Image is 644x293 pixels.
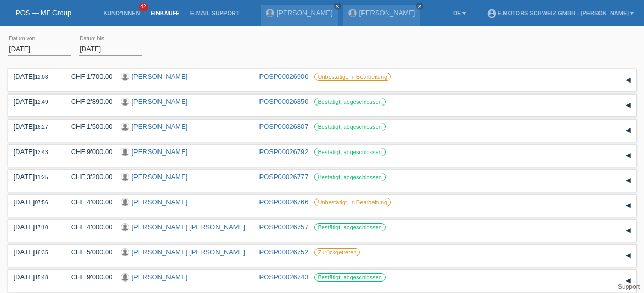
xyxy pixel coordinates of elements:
[132,148,188,156] a: [PERSON_NAME]
[314,98,386,106] label: Bestätigt, abgeschlossen
[14,198,55,206] div: [DATE]
[132,173,188,181] a: [PERSON_NAME]
[314,148,386,156] label: Bestätigt, abgeschlossen
[132,98,188,106] a: [PERSON_NAME]
[35,74,48,80] span: 12:08
[35,200,48,205] span: 07:56
[620,173,636,189] div: auf-/zuklappen
[259,98,309,106] a: POSP00026850
[35,225,48,230] span: 17:10
[620,73,636,88] div: auf-/zuklappen
[185,10,245,16] a: E-Mail Support
[132,73,188,80] a: [PERSON_NAME]
[132,223,245,231] a: [PERSON_NAME] [PERSON_NAME]
[132,198,188,206] a: [PERSON_NAME]
[620,248,636,264] div: auf-/zuklappen
[35,250,48,255] span: 16:35
[14,98,55,106] div: [DATE]
[259,73,309,80] a: POSP00026900
[487,8,497,19] i: account_circle
[481,10,639,16] a: account_circleE-Motors Schweiz GmbH - [PERSON_NAME] ▾
[448,10,471,16] a: DE ▾
[35,275,48,280] span: 15:48
[334,3,341,10] a: close
[335,4,340,9] i: close
[98,10,145,16] a: Kund*innen
[314,223,386,231] label: Bestätigt, abgeschlossen
[259,198,309,206] a: POSP00026766
[14,248,55,256] div: [DATE]
[14,148,55,156] div: [DATE]
[63,198,113,206] div: CHF 4'000.00
[620,198,636,214] div: auf-/zuklappen
[63,98,113,106] div: CHF 2'890.00
[620,223,636,239] div: auf-/zuklappen
[14,173,55,181] div: [DATE]
[259,223,309,231] a: POSP00026757
[145,10,185,16] a: Einkäufe
[259,123,309,131] a: POSP00026807
[63,248,113,256] div: CHF 5'000.00
[314,173,386,181] label: Bestätigt, abgeschlossen
[14,73,55,80] div: [DATE]
[35,99,48,105] span: 12:49
[277,9,333,17] a: [PERSON_NAME]
[139,3,148,11] span: 42
[314,248,360,256] label: Zurückgetreten
[620,123,636,138] div: auf-/zuklappen
[63,73,113,80] div: CHF 1'700.00
[259,248,309,256] a: POSP00026752
[63,273,113,281] div: CHF 9'000.00
[417,4,422,9] i: close
[14,273,55,281] div: [DATE]
[16,9,71,17] a: POS — MF Group
[14,223,55,231] div: [DATE]
[416,3,423,10] a: close
[618,283,640,290] a: Support
[620,273,636,289] div: auf-/zuklappen
[132,123,188,131] a: [PERSON_NAME]
[620,148,636,163] div: auf-/zuklappen
[63,223,113,231] div: CHF 4'000.00
[314,73,391,81] label: Unbestätigt, in Bearbeitung
[259,173,309,181] a: POSP00026777
[359,9,415,17] a: [PERSON_NAME]
[63,148,113,156] div: CHF 9'000.00
[314,123,386,131] label: Bestätigt, abgeschlossen
[259,273,309,281] a: POSP00026743
[620,98,636,113] div: auf-/zuklappen
[63,173,113,181] div: CHF 3'200.00
[14,123,55,131] div: [DATE]
[132,248,245,256] a: [PERSON_NAME] [PERSON_NAME]
[259,148,309,156] a: POSP00026792
[35,174,48,180] span: 11:25
[132,273,188,281] a: [PERSON_NAME]
[35,149,48,155] span: 13:43
[63,123,113,131] div: CHF 1'500.00
[35,124,48,130] span: 16:27
[314,198,391,206] label: Unbestätigt, in Bearbeitung
[314,273,386,282] label: Bestätigt, abgeschlossen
